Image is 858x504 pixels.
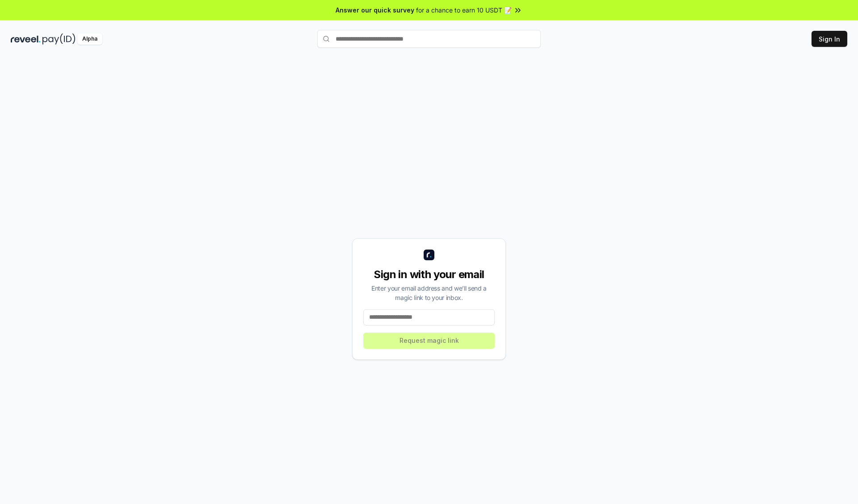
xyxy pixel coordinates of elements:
div: Enter your email address and we’ll send a magic link to your inbox. [363,283,495,302]
span: for a chance to earn 10 USDT 📝 [416,5,512,15]
img: reveel_dark [11,33,41,45]
span: Answer our quick survey [336,5,414,15]
div: Alpha [77,33,102,45]
img: pay_id [42,33,76,45]
img: logo_small [424,250,434,260]
button: Sign In [812,31,847,47]
div: Sign in with your email [363,267,495,282]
